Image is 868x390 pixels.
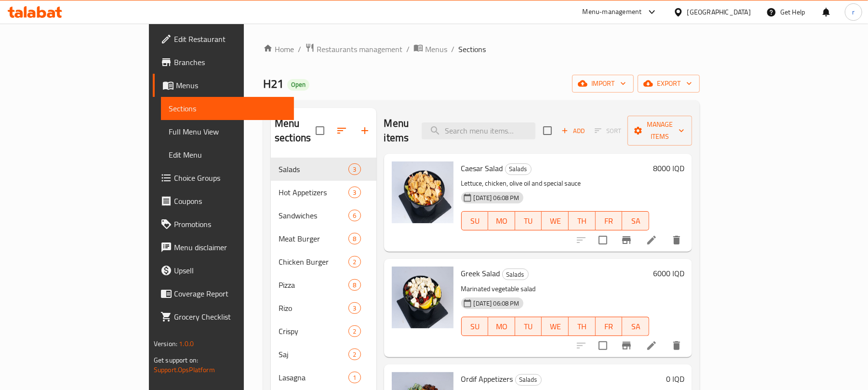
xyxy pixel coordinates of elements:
button: delete [665,229,688,252]
a: Menus [414,43,447,55]
span: TU [519,214,538,228]
span: 3 [349,188,360,197]
span: export [645,78,692,90]
span: MO [492,214,511,228]
button: export [638,75,700,93]
span: [DATE] 06:08 PM [470,193,523,202]
span: Grocery Checklist [174,311,286,323]
p: Marinated vegetable salad [461,283,649,295]
div: items [348,349,361,360]
button: SU [461,317,489,336]
span: Greek Salad [461,266,500,281]
span: SU [466,320,485,334]
div: items [348,325,361,337]
span: Sort sections [330,119,353,142]
div: Rizo [279,302,348,314]
div: Hot Appetizers [279,187,348,198]
span: TH [573,320,592,334]
a: Menu disclaimer [153,236,294,259]
div: [GEOGRAPHIC_DATA] [687,7,751,17]
span: 2 [349,350,360,359]
span: Select all sections [310,121,330,141]
button: import [572,75,634,93]
span: Select section first [588,123,628,138]
div: Salads [515,374,542,386]
span: import [580,78,626,90]
span: Select to update [593,336,613,356]
span: Salads [506,163,531,175]
li: / [298,43,301,55]
span: Select section [537,121,558,141]
span: Version: [154,337,177,350]
span: Edit Menu [169,149,286,161]
span: Add item [558,123,588,138]
span: Upsell [174,265,286,276]
a: Sections [161,97,294,120]
div: Open [287,79,309,91]
span: 3 [349,165,360,174]
h2: Menu items [384,116,410,145]
input: search [422,122,535,139]
a: Coupons [153,189,294,213]
span: FR [600,320,619,334]
span: Lasagna [279,372,348,383]
span: Pizza [279,279,348,291]
span: SA [626,214,645,228]
span: Coverage Report [174,288,286,299]
span: r [852,7,855,17]
div: items [348,302,361,314]
div: Saj2 [271,343,376,366]
span: TH [573,214,592,228]
span: Get support on: [154,354,198,366]
div: Meat Burger8 [271,227,376,250]
span: Open [287,81,309,89]
div: items [348,279,361,291]
span: Full Menu View [169,126,286,137]
h6: 0 IQD [666,372,684,386]
img: Greek Salad [392,267,454,328]
div: Sandwiches6 [271,204,376,227]
span: Edit Restaurant [174,33,286,45]
span: Ordif Appetizers [461,372,513,386]
span: Coupons [174,195,286,207]
span: Restaurants management [317,43,402,55]
span: Branches [174,56,286,68]
h6: 6000 IQD [653,267,684,280]
span: Saj [279,349,348,360]
span: 6 [349,211,360,220]
span: 1.0.0 [179,337,194,350]
span: Crispy [279,325,348,337]
span: Salads [516,374,541,385]
span: Menu disclaimer [174,242,286,253]
span: Salads [279,163,348,175]
button: SA [622,211,649,230]
a: Upsell [153,259,294,282]
div: items [348,372,361,383]
span: Sections [458,43,486,55]
a: Grocery Checklist [153,305,294,328]
button: MO [488,211,515,230]
span: FR [600,214,619,228]
button: MO [488,317,515,336]
div: items [348,187,361,198]
span: SA [626,320,645,334]
li: / [451,43,454,55]
a: Choice Groups [153,166,294,189]
a: Edit Menu [161,143,294,166]
span: 2 [349,327,360,336]
li: / [406,43,410,55]
div: Salads3 [271,158,376,181]
button: TH [569,211,596,230]
span: Sandwiches [279,210,348,221]
div: Crispy2 [271,320,376,343]
span: Menus [176,80,286,91]
span: 2 [349,257,360,267]
div: Lasagna1 [271,366,376,389]
a: Support.OpsPlatform [154,363,215,376]
div: Pizza8 [271,273,376,296]
div: Chicken Burger2 [271,250,376,273]
span: Meat Burger [279,233,348,244]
